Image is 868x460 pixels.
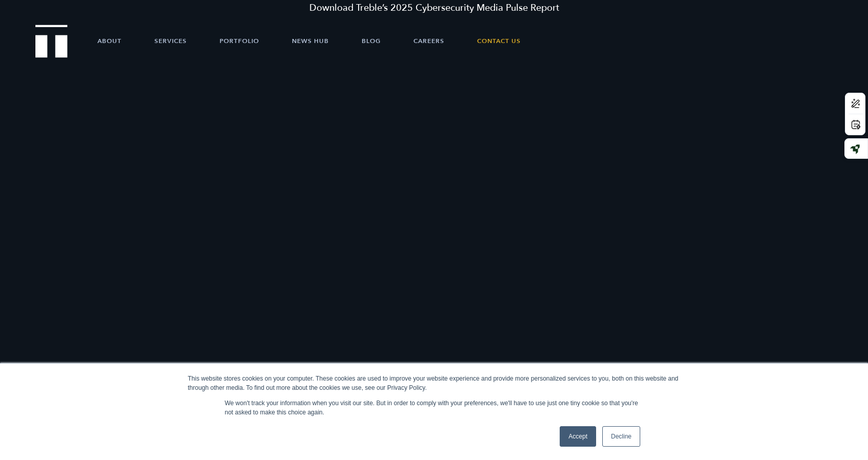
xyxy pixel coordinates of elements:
img: Treble logo [35,25,68,57]
div: This website stores cookies on your computer. These cookies are used to improve your website expe... [188,374,680,392]
a: About [97,26,122,56]
a: News Hub [292,26,329,56]
a: Contact Us [477,26,521,56]
a: Decline [602,426,640,447]
a: Portfolio [220,26,259,56]
a: Blog [362,26,381,56]
a: Careers [413,26,444,56]
p: We won't track your information when you visit our site. But in order to comply with your prefere... [225,399,643,417]
a: Accept [560,426,596,447]
a: Services [154,26,187,56]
